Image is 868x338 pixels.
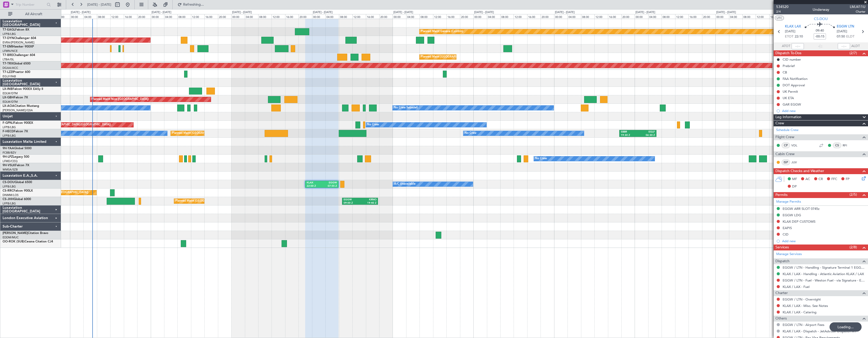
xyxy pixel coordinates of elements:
div: ISP [782,159,790,165]
span: T7-LZZI [3,71,13,74]
span: LX-INB [3,88,13,91]
span: CR [819,177,823,182]
span: 9H-LPZ [3,155,13,158]
div: Underway [813,7,829,12]
span: [DATE] [837,29,847,34]
div: [DATE] - [DATE] [635,10,655,15]
span: LMJ411U [850,4,865,10]
div: EGGW LDG [783,213,801,217]
span: CS-JHH [3,198,14,201]
div: 00:00 [70,14,83,19]
div: 08:00 [420,14,433,19]
div: 20:00 [56,14,70,19]
span: LX-AOA [3,105,14,108]
a: LX-INBFalcon 900EX EASy II [3,88,43,91]
a: OO-ROK (SUB)Cessna Citation CJ4 [3,240,53,243]
a: KLAX / LAX - Fuel [783,285,810,289]
div: [DATE] - [DATE] [716,10,736,15]
div: Planned Maint [GEOGRAPHIC_DATA] ([GEOGRAPHIC_DATA]) [172,129,253,137]
span: All Aircraft [13,12,54,16]
a: T7-EMIHawker 900XP [3,45,34,48]
div: 16:00 [285,14,298,19]
div: 08:00 [500,14,514,19]
div: KLAX DEP CUSTOMS [783,219,815,224]
div: KRNO [360,198,376,202]
div: EGLF [638,130,655,134]
div: 08:00 [339,14,352,19]
span: AC [805,177,810,182]
a: EDLW/DTM [3,100,18,104]
div: 04:00 [648,14,662,19]
span: MF [792,177,797,182]
span: EGGW LTN [837,24,854,29]
span: FFC [831,177,837,182]
div: 12:00 [272,14,285,19]
div: 12:00 [594,14,608,19]
a: JUV [791,160,803,165]
div: 08:00 [97,14,110,19]
div: 16:00 [124,14,137,19]
div: AOG Maint Hyères ([GEOGRAPHIC_DATA]-[GEOGRAPHIC_DATA]) [24,121,111,129]
a: VDL [791,143,803,148]
span: OO-ROK (SUB) [3,240,25,243]
div: 00:00 [393,14,406,19]
div: CS [833,143,841,148]
span: CS-DOU [3,181,15,184]
div: No Crew [535,155,547,163]
input: --:-- [792,43,804,49]
div: Planned Maint Nice ([GEOGRAPHIC_DATA]) [92,96,149,103]
div: CID [783,232,789,237]
span: 22:10 [795,34,803,39]
a: LTBA/ISL [3,58,14,61]
span: T7-EAGL [3,28,15,31]
a: T7-EAGLFalcon 8X [3,28,29,31]
span: Charter [850,10,865,14]
div: 20:00 [137,14,151,19]
a: 9H-YAAGlobal 5000 [3,147,32,150]
div: Add new [782,239,865,243]
span: ELDT [846,34,854,39]
input: Trip Number [16,1,45,8]
div: 20:00 [298,14,312,19]
a: T7-DYNChallenger 604 [3,37,36,40]
a: KLAX / LAX - Catering [783,310,816,314]
a: LFPB/LBG [3,185,16,189]
span: [PERSON_NAME] [3,232,28,235]
a: Manage Services [776,252,802,257]
a: EDDM/MUC [3,236,19,239]
a: EGGW / LTN - Airport Fees [783,323,824,327]
span: FP [846,177,850,182]
a: LX-AOACitation Mustang [3,105,39,108]
div: 12:00 [675,14,689,19]
div: 16:00 [366,14,379,19]
span: CS-RRC [3,189,14,192]
span: Dispatch Checks and Weather [775,168,824,174]
span: Dispatch To-Dos [775,50,801,56]
button: Refreshing... [175,1,206,9]
div: 20:00 [702,14,715,19]
a: KLAX / LAX - Misc. See Notes [783,304,828,308]
span: [DATE] [785,29,795,34]
div: 16:00 [204,14,218,19]
div: 12:00 [514,14,527,19]
a: EGLF/FAB [3,74,16,78]
a: CS-RRCFalcon 900LX [3,189,33,192]
div: 00:00 [554,14,567,19]
span: Crew [775,120,784,126]
div: 12:00 [352,14,366,19]
div: [DATE] - [DATE] [474,10,494,15]
div: 16:00 [689,14,702,19]
div: [DATE] - [DATE] [232,10,252,15]
div: [DATE] - [DATE] [71,10,91,15]
a: [PERSON_NAME]/QSA [3,108,33,112]
span: T7-DYN [3,37,14,40]
div: CB [783,70,787,74]
div: 20:00 [621,14,635,19]
a: F-HECDFalcon 7X [3,130,28,133]
div: 08:00 [581,14,594,19]
div: 20:00 [218,14,231,19]
a: T7-TRXGlobal 6500 [3,62,31,65]
div: 19:40 Z [360,201,376,205]
div: 12:00 [191,14,204,19]
div: EAPIS [783,226,792,230]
